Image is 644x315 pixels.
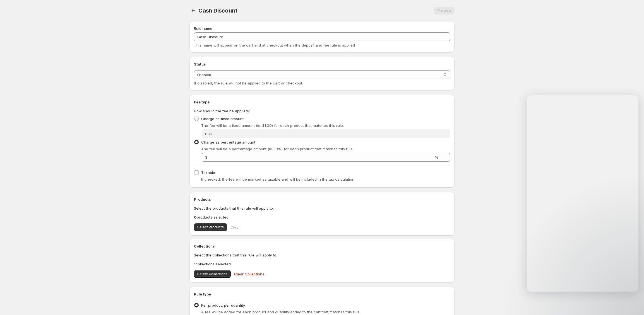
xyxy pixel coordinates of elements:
span: Charge as percentage amount [201,140,255,144]
iframe: Intercom live chat [527,95,638,292]
span: Per product, per quantity [201,303,245,307]
p: Select the collections that this rule will apply to. [194,252,450,258]
span: Taxable [201,170,215,175]
span: A fee will be added for each product and quantity added to the cart that matches this rule. [201,310,361,314]
h2: Products [194,197,450,202]
span: Charge as fixed amount [201,117,244,121]
button: Clear Collections [231,268,268,280]
span: If disabled, the rule will not be applied to the cart or checkout. [194,81,303,85]
p: Select the products that this rule will apply to. [194,205,450,211]
p: products selected [194,214,450,220]
span: Rule name [194,26,212,31]
span: If checked, the fee will be marked as taxable and will be included in the tax calculation. [201,177,355,181]
span: Clear Collections [234,271,264,277]
b: 1 [194,262,196,266]
h2: Rule type [194,291,450,297]
span: The fee will be a fixed amount (ie. $1.00) for each product that matches this rule. [201,123,344,128]
span: % [435,155,438,159]
span: How should the fee be applied? [194,109,250,113]
p: The fee will be a percentage amount (ie. 10%) for each product that matches this rule. [201,146,450,152]
h2: Status [194,61,450,67]
b: 0 [194,215,197,219]
iframe: Intercom live chat [625,296,638,309]
button: Select Collections [194,270,231,278]
span: Cash Discount [198,7,237,14]
button: Settings [189,7,197,14]
h2: Collections [194,243,450,249]
button: Select Products [194,223,227,231]
h2: Fee type [194,99,450,105]
p: collections selected [194,261,450,267]
span: This name will appear on the cart and at checkout when the deposit and fee rule is applied [194,43,355,47]
span: Select Collections [197,272,227,276]
span: Select Products [197,225,224,229]
span: USD [205,132,212,136]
